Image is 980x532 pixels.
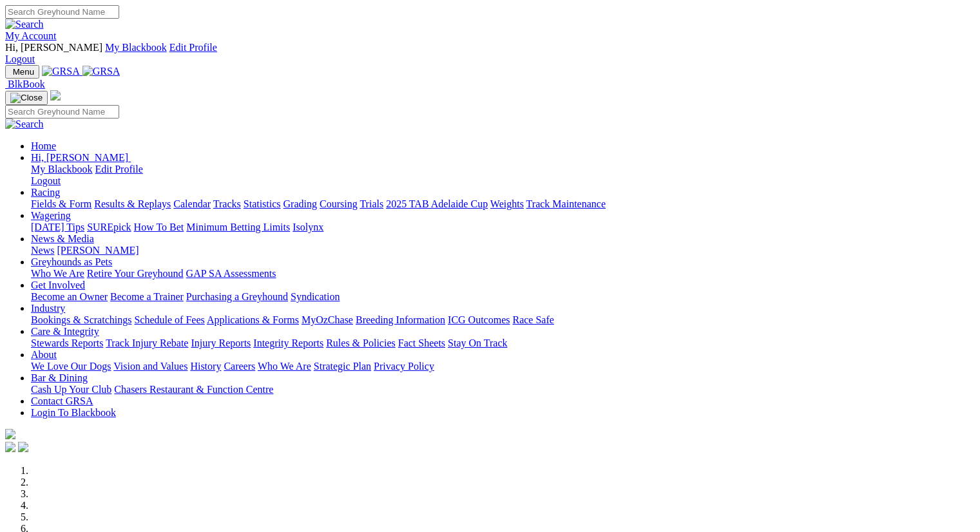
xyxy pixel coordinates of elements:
a: Trials [360,198,383,209]
img: Search [5,19,44,30]
a: [DATE] Tips [31,222,84,233]
div: Industry [31,314,975,326]
img: twitter.svg [18,442,28,452]
a: Isolynx [293,222,323,233]
a: ICG Outcomes [448,314,510,325]
span: Hi, [PERSON_NAME] [31,152,128,163]
a: 2025 TAB Adelaide Cup [386,198,488,209]
a: Bar & Dining [31,372,88,383]
a: My Blackbook [31,164,93,175]
a: Greyhounds as Pets [31,256,112,267]
a: Track Injury Rebate [106,337,188,348]
a: Race Safe [512,314,553,325]
img: logo-grsa-white.png [5,429,15,439]
div: Get Involved [31,291,975,303]
a: Stewards Reports [31,337,103,348]
span: Hi, [PERSON_NAME] [5,42,102,53]
input: Search [5,105,119,119]
a: Vision and Values [113,361,187,372]
input: Search [5,5,119,19]
img: Close [10,93,43,103]
a: Integrity Reports [253,337,323,348]
a: Edit Profile [95,164,143,175]
div: Greyhounds as Pets [31,268,975,280]
a: Become an Owner [31,291,108,302]
a: Grading [283,198,317,209]
a: Minimum Betting Limits [186,222,290,233]
a: Fields & Form [31,198,91,209]
a: Schedule of Fees [134,314,204,325]
a: MyOzChase [302,314,353,325]
a: Purchasing a Greyhound [186,291,288,302]
div: Wagering [31,222,975,233]
div: About [31,361,975,372]
a: Chasers Restaurant & Function Centre [114,384,273,395]
a: Industry [31,303,65,314]
a: Home [31,140,56,151]
a: We Love Our Dogs [31,361,111,372]
a: News & Media [31,233,94,244]
a: Rules & Policies [326,337,396,348]
div: Hi, [PERSON_NAME] [31,164,975,187]
div: Racing [31,198,975,210]
a: Become a Trainer [110,291,184,302]
img: logo-grsa-white.png [50,90,61,100]
a: Who We Are [258,361,311,372]
a: Breeding Information [356,314,445,325]
a: News [31,245,54,256]
a: History [190,361,221,372]
a: Tracks [213,198,241,209]
a: Bookings & Scratchings [31,314,131,325]
a: Get Involved [31,280,85,290]
div: News & Media [31,245,975,256]
a: Fact Sheets [398,337,445,348]
a: Hi, [PERSON_NAME] [31,152,131,163]
a: Syndication [291,291,340,302]
img: Search [5,119,44,130]
a: Retire Your Greyhound [87,268,184,279]
img: facebook.svg [5,442,15,452]
a: Stay On Track [448,337,507,348]
a: SUREpick [87,222,131,233]
a: Contact GRSA [31,395,93,406]
a: Strategic Plan [314,361,371,372]
button: Toggle navigation [5,65,39,79]
a: BlkBook [5,79,45,90]
a: Injury Reports [191,337,251,348]
a: Who We Are [31,268,84,279]
a: Weights [490,198,524,209]
a: Logout [31,175,61,186]
a: Track Maintenance [526,198,606,209]
a: Logout [5,53,35,64]
a: Calendar [173,198,211,209]
a: [PERSON_NAME] [57,245,139,256]
a: Careers [224,361,255,372]
span: BlkBook [8,79,45,90]
a: Privacy Policy [374,361,434,372]
a: Cash Up Your Club [31,384,111,395]
a: Racing [31,187,60,198]
a: Login To Blackbook [31,407,116,418]
a: About [31,349,57,360]
a: Applications & Forms [207,314,299,325]
a: My Account [5,30,57,41]
a: Care & Integrity [31,326,99,337]
div: Care & Integrity [31,337,975,349]
a: Results & Replays [94,198,171,209]
img: GRSA [42,66,80,77]
a: GAP SA Assessments [186,268,276,279]
a: Coursing [320,198,358,209]
button: Toggle navigation [5,91,48,105]
a: My Blackbook [105,42,167,53]
div: Bar & Dining [31,384,975,395]
a: Statistics [244,198,281,209]
span: Menu [13,67,34,77]
a: How To Bet [134,222,184,233]
a: Edit Profile [169,42,217,53]
img: GRSA [82,66,120,77]
a: Wagering [31,210,71,221]
div: My Account [5,42,975,65]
